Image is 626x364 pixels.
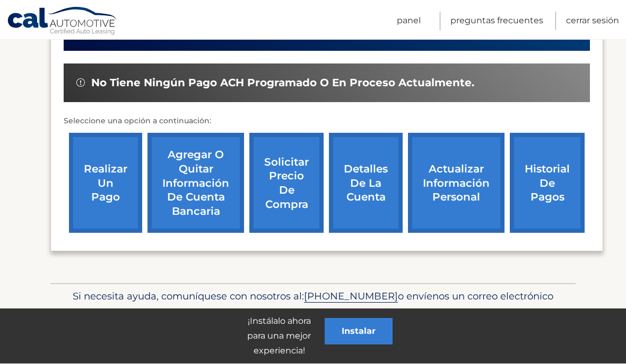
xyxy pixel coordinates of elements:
font: Preguntas frecuentes [450,16,543,26]
font: ¡Instálalo ahora para una mejor experiencia! [247,316,311,356]
a: Cerrar sesión [566,12,619,31]
a: Preguntas frecuentes [450,12,543,31]
a: Panel [397,12,421,31]
font: realizar un pago [84,163,127,204]
font: Si necesita ayuda, comuníquese con nosotros al: [73,290,304,303]
a: actualizar información personal [408,133,505,234]
img: alert-white.svg [76,79,85,87]
font: historial de pagos [525,163,570,204]
a: realizar un pago [69,133,142,234]
font: solicitar precio de compra [264,156,309,211]
a: historial de pagos [510,133,585,234]
font: detalles de la cuenta [344,163,388,204]
font: Panel [397,16,421,26]
button: Instalar [325,319,393,345]
font: actualizar información personal [423,163,490,204]
font: Cerrar sesión [566,16,619,26]
a: Agregar o quitar información de cuenta bancaria [147,133,244,234]
a: solicitar precio de compra [249,133,324,234]
a: Cal Automotive [7,7,118,38]
font: Agregar o quitar información de cuenta bancaria [162,149,229,218]
font: Instalar [342,326,376,336]
a: detalles de la cuenta [329,133,403,234]
font: No tiene ningún pago ACH programado o en proceso actualmente. [91,77,474,89]
font: Seleccione una opción a continuación: [64,116,211,126]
